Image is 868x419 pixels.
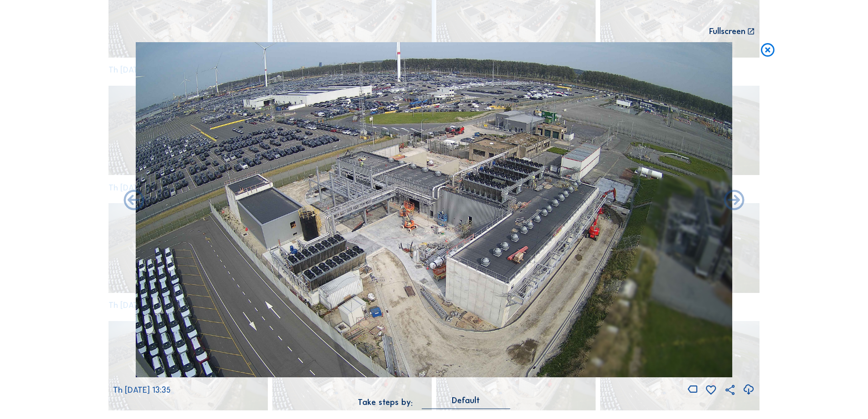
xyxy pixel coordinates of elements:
div: Default [452,396,480,404]
img: Image [136,42,732,377]
div: Take steps by: [358,398,413,406]
span: Th [DATE] 13:35 [113,385,171,395]
div: Default [422,396,510,409]
i: Forward [122,189,146,213]
div: Fullscreen [709,27,745,36]
i: Back [722,189,746,213]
